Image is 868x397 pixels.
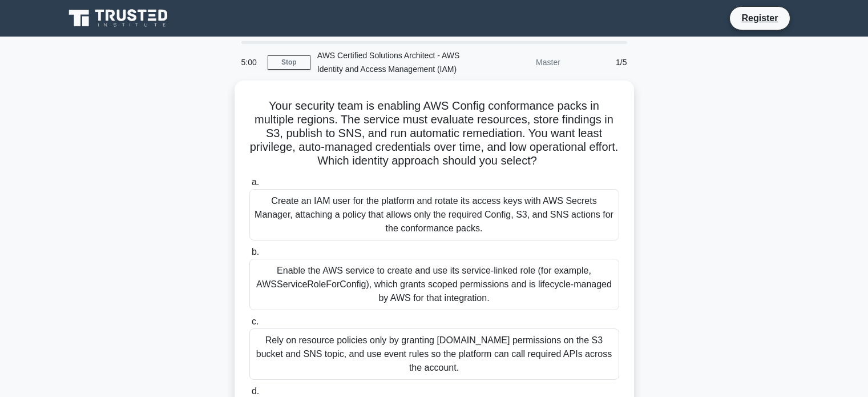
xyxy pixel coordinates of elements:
[467,51,567,74] div: Master
[252,247,259,256] span: b.
[252,386,259,396] span: d.
[249,189,619,240] div: Create an IAM user for the platform and rotate its access keys with AWS Secrets Manager, attachin...
[252,316,259,326] span: c.
[567,51,634,74] div: 1/5
[249,328,619,380] div: Rely on resource policies only by granting [DOMAIN_NAME] permissions on the S3 bucket and SNS top...
[249,259,619,310] div: Enable the AWS service to create and use its service‑linked role (for example, AWSServiceRoleForC...
[248,99,620,169] h5: Your security team is enabling AWS Config conformance packs in multiple regions. The service must...
[252,177,259,187] span: a.
[734,11,785,25] a: Register
[310,44,467,81] div: AWS Certified Solutions Architect - AWS Identity and Access Management (IAM)
[235,51,268,74] div: 5:00
[268,55,310,70] a: Stop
